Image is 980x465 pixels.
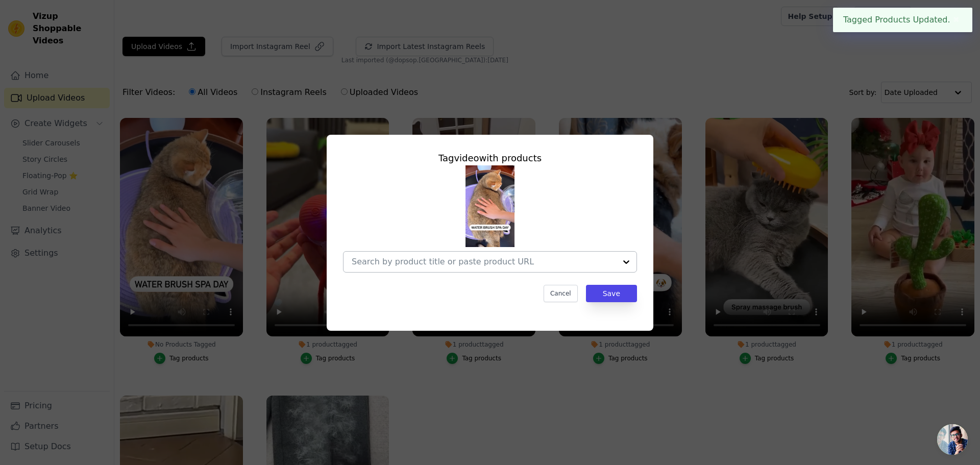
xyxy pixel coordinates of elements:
[465,165,514,247] img: tn-72b166b9688d407fba87e37490387e66.png
[352,257,616,266] input: Search by product title or paste product URL
[343,151,637,165] div: Tag video with products
[586,285,637,302] button: Save
[937,424,968,455] div: Open chat
[544,285,578,302] button: Cancel
[833,8,972,32] div: Tagged Products Updated.
[950,14,962,26] button: Close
